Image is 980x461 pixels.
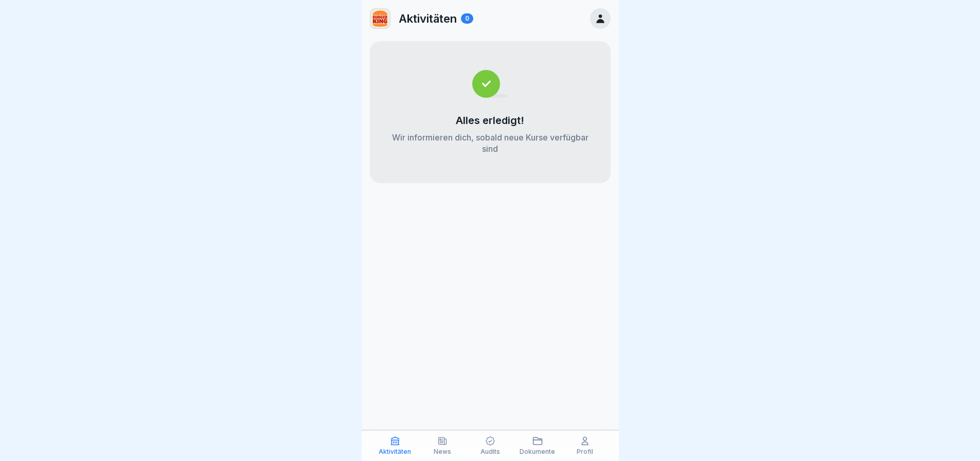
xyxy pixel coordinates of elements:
[461,13,473,24] div: 0
[520,448,555,455] p: Dokumente
[399,12,457,25] p: Aktivitäten
[379,448,411,455] p: Aktivitäten
[370,9,390,28] img: w2f18lwxr3adf3talrpwf6id.png
[434,448,451,455] p: News
[480,448,500,455] p: Audits
[472,70,508,98] img: completed.svg
[577,448,593,455] p: Profil
[390,132,590,154] p: Wir informieren dich, sobald neue Kurse verfügbar sind
[456,114,524,127] p: Alles erledigt!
